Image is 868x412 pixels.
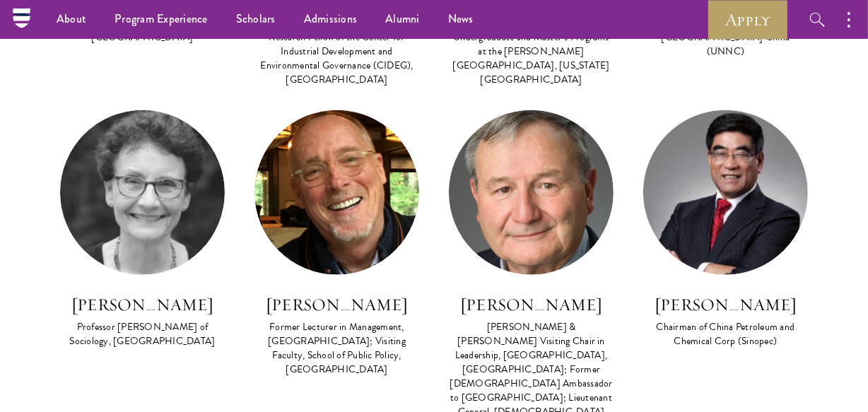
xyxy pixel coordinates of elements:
[254,110,420,378] a: [PERSON_NAME] Former Lecturer in Management, [GEOGRAPHIC_DATA]; Visiting Faculty, School of Publi...
[643,110,809,350] a: [PERSON_NAME] Chairman of China Petroleum and Chemical Corp (Sinopec)
[254,2,420,87] div: Associate Professor in the School of Public Policy and Management and Research Fellow of the Cent...
[59,293,225,317] h3: [PERSON_NAME]
[643,320,809,348] div: Chairman of China Petroleum and Chemical Corp (Sinopec)
[59,320,225,348] div: Professor [PERSON_NAME] of Sociology, [GEOGRAPHIC_DATA]
[448,2,614,87] div: Senior Lecturer in Accounting and Law, Senior Associate [PERSON_NAME] for Undergraduate and Maste...
[643,293,809,317] h3: [PERSON_NAME]
[254,320,420,377] div: Former Lecturer in Management, [GEOGRAPHIC_DATA]; Visiting Faculty, School of Public Policy, [GEO...
[254,293,420,317] h3: [PERSON_NAME]
[59,110,225,350] a: [PERSON_NAME] Professor [PERSON_NAME] of Sociology, [GEOGRAPHIC_DATA]
[448,293,614,317] h3: [PERSON_NAME]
